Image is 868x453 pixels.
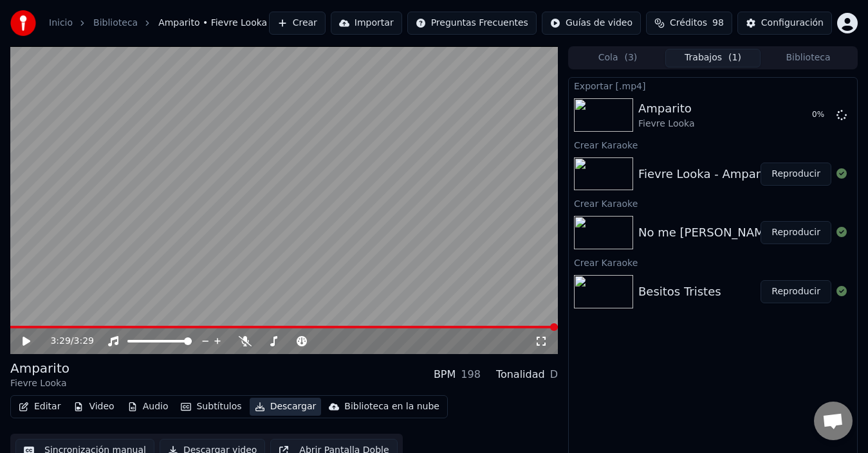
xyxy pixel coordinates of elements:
[638,283,721,301] div: Besitos Tristes
[728,51,741,64] span: ( 1 )
[638,224,794,242] div: No me [PERSON_NAME] no
[569,78,857,93] div: Exportar [.mp4]
[646,12,732,35] button: Créditos98
[68,398,119,416] button: Video
[93,17,138,30] a: Biblioteca
[434,367,456,382] div: BPM
[812,110,831,120] div: 0 %
[344,400,439,413] div: Biblioteca en la nube
[14,398,66,416] button: Editar
[10,377,69,390] div: Fievre Looka
[638,100,694,118] div: Amparito
[74,335,94,348] span: 3:29
[50,335,70,348] span: 3:29
[638,118,694,130] div: Fievre Looka
[496,367,545,382] div: Tonalidad
[331,12,402,35] button: Importar
[737,12,832,35] button: Configuración
[10,359,69,377] div: Amparito
[50,335,81,348] div: /
[814,402,853,440] div: Chat abierto
[624,51,637,64] span: ( 3 )
[761,221,831,244] button: Reproducir
[461,367,481,382] div: 198
[250,398,322,416] button: Descargar
[407,12,537,35] button: Preguntas Frecuentes
[761,280,831,303] button: Reproducir
[761,49,856,67] button: Biblioteca
[49,17,73,30] a: Inicio
[638,165,775,183] div: Fievre Looka - Amparito
[158,17,267,30] span: Amparito • Fievre Looka
[269,12,326,35] button: Crear
[176,398,246,416] button: Subtítulos
[570,49,665,67] button: Cola
[761,17,824,30] div: Configuración
[49,17,267,30] nav: breadcrumb
[761,163,831,186] button: Reproducir
[569,254,857,270] div: Crear Karaoke
[670,17,707,30] span: Créditos
[665,49,761,67] button: Trabajos
[712,17,724,30] span: 98
[569,195,857,211] div: Crear Karaoke
[10,10,36,36] img: youka
[550,367,558,382] div: D
[569,137,857,152] div: Crear Karaoke
[542,12,641,35] button: Guías de video
[122,398,174,416] button: Audio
